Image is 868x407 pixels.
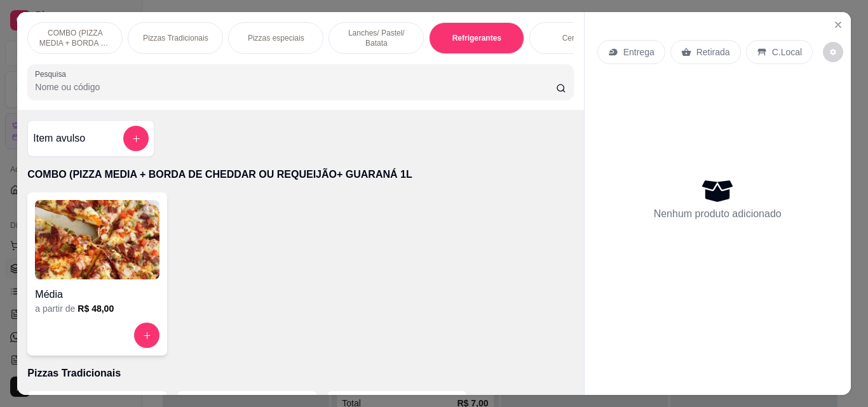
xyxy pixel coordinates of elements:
p: Pizzas Tradicionais [27,366,573,381]
button: add-separate-item [123,126,149,151]
img: product-image [35,200,159,279]
h4: Item avulso [33,131,85,146]
label: Pesquisa [35,69,71,79]
p: Pizzas Tradicionais [143,33,208,43]
p: Entrega [623,46,654,58]
p: Lanches/ Pastel/ Batata [339,28,413,48]
div: a partir de [35,302,159,315]
p: Nenhum produto adicionado [654,206,782,222]
input: Pesquisa [35,81,556,93]
p: COMBO (PIZZA MEDIA + BORDA DE CHEDDAR OU REQUEIJÃO+ GUARANÁ 1L [27,167,573,182]
p: Cervejas [562,33,592,43]
button: decrease-product-quantity [823,42,843,62]
p: C.Local [772,46,802,58]
button: Close [828,15,848,35]
button: increase-product-quantity [134,323,159,348]
p: Retirada [696,46,730,58]
h6: R$ 48,00 [78,302,114,315]
p: Refrigerantes [452,33,501,43]
p: Pizzas especiais [248,33,304,43]
p: COMBO (PIZZA MEDIA + BORDA DE CHEDDAR OU REQUEIJÃO+ GUARANÁ 1L [38,28,112,48]
h4: Média [35,287,159,302]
